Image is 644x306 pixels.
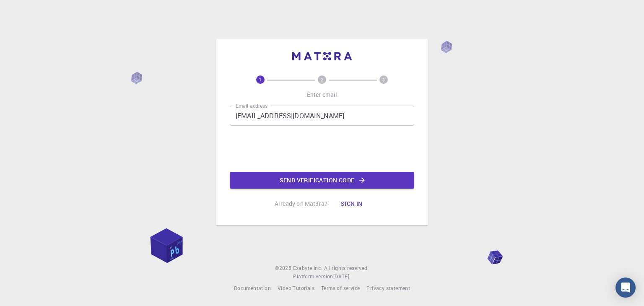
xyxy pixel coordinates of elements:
button: Send verification code [230,172,414,189]
a: Video Tutorials [278,284,314,293]
label: Email address [236,102,267,109]
a: Privacy statement [366,284,410,293]
span: Exabyte Inc. [293,265,322,271]
span: Privacy statement [366,285,410,291]
span: Terms of service [321,285,360,291]
span: Video Tutorials [278,285,314,291]
span: All rights reserved. [324,264,369,272]
iframe: To enrich screen reader interactions, please activate Accessibility in Grammarly extension settings [258,132,386,165]
a: Terms of service [321,284,360,293]
text: 3 [382,77,385,83]
span: Platform version [293,272,333,281]
span: Documentation [234,285,271,291]
button: Sign in [334,195,369,212]
span: © 2025 [275,264,293,272]
a: Exabyte Inc. [293,264,322,272]
text: 1 [259,77,262,83]
p: Enter email [307,91,338,99]
span: [DATE] . [333,273,351,280]
div: Open Intercom Messenger [615,277,636,298]
text: 2 [321,77,323,83]
p: Already on Mat3ra? [275,200,327,208]
a: [DATE]. [333,272,351,281]
a: Documentation [234,284,271,293]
